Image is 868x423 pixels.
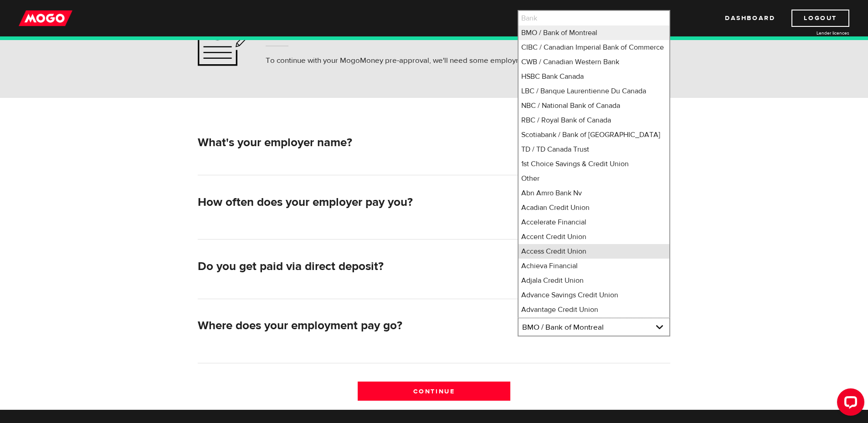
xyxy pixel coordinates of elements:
li: Access Credit Union [519,244,669,259]
a: Lender licences [781,30,849,36]
li: 1st Choice Savings & Credit Union [519,157,669,171]
iframe: LiveChat chat widget [830,385,868,423]
h2: How often does your employer pay you? [198,195,510,209]
li: Acadian Credit Union [519,200,669,215]
li: Advantage Online - Central Credit Union [519,317,669,331]
li: Abn Amro Bank Nv [519,186,669,200]
li: Advantage Credit Union [519,302,669,317]
li: Other [519,171,669,186]
input: Continue [358,382,510,401]
li: TD / TD Canada Trust [519,142,669,157]
h2: Do you get paid via direct deposit? [198,260,510,274]
li: Accent Credit Union [519,229,669,244]
li: NBC / National Bank of Canada [519,98,669,113]
a: Dashboard [725,10,775,27]
li: Advance Savings Credit Union [519,288,669,302]
a: Logout [791,10,849,27]
p: To continue with your MogoMoney pre-approval, we'll need some employment and personal info. [266,55,596,66]
li: Achieva Financial [519,259,669,273]
h2: What's your employer name? [198,136,510,150]
li: Scotiabank / Bank of [GEOGRAPHIC_DATA] [519,127,669,142]
h2: Where does your employment pay go? [198,319,510,333]
li: Bank [519,11,669,25]
li: RBC / Royal Bank of Canada [519,113,669,127]
li: CWB / Canadian Western Bank [519,55,669,69]
img: mogo_logo-11ee424be714fa7cbb0f0f49df9e16ec.png [19,10,72,27]
li: LBC / Banque Laurentienne Du Canada [519,84,669,98]
li: CIBC / Canadian Imperial Bank of Commerce [519,40,669,55]
li: Adjala Credit Union [519,273,669,288]
li: HSBC Bank Canada [519,69,669,84]
li: BMO / Bank of Montreal [519,25,669,40]
li: Accelerate Financial [519,215,669,229]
